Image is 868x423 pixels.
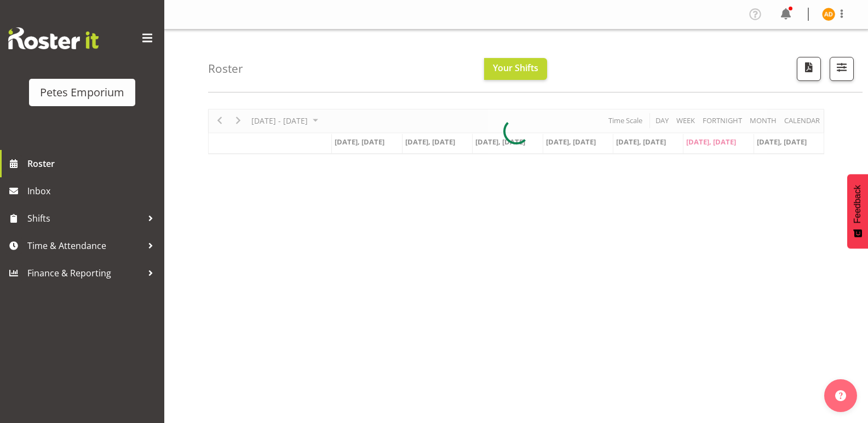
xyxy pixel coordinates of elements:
img: Rosterit website logo [8,27,99,49]
img: amelia-denz7002.jpg [822,8,835,21]
button: Download a PDF of the roster according to the set date range. [797,57,821,81]
img: help-xxl-2.png [835,390,846,401]
span: Roster [27,155,159,172]
span: Your Shifts [493,62,538,74]
button: Your Shifts [484,58,547,80]
div: Petes Emporium [40,84,124,101]
span: Inbox [27,183,159,199]
span: Finance & Reporting [27,265,142,281]
span: Feedback [853,185,863,223]
h4: Roster [208,62,243,75]
button: Filter Shifts [830,57,854,81]
span: Shifts [27,210,142,227]
button: Feedback - Show survey [847,174,868,248]
span: Time & Attendance [27,237,142,254]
